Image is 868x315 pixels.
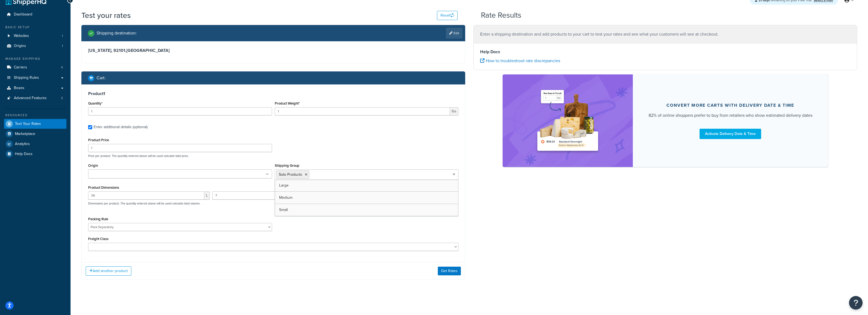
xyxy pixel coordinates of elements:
button: Get Rates [438,267,461,275]
label: Packing Rule [88,217,108,221]
p: Price per product. The quantity entered above will be used calculate total price. [87,154,460,158]
button: Add another product [86,266,131,276]
img: feature-image-ddt-36eae7f7280da8017bfb280eaccd9c446f90b1fe08728e4019434db127062ab4.png [534,83,602,159]
span: Large [279,182,289,188]
a: Large [275,179,458,191]
span: 2 [61,96,63,100]
span: Medium [279,195,292,200]
input: 0 [88,107,272,115]
span: L [204,191,210,200]
p: Dimensions per product. The quantity entered above will be used calculate total volume. [87,201,200,205]
a: Shipping Rules [4,73,66,83]
span: Shipping Rules [14,75,39,80]
span: 1 [62,44,63,48]
a: Boxes [4,83,66,93]
a: Origins1 [4,41,66,51]
span: Boxes [14,86,24,90]
label: Freight Class [88,237,108,241]
h2: Cart : [97,75,106,80]
a: Advanced Features2 [4,93,66,103]
label: Quantity* [88,101,103,105]
span: Marketplace [15,132,35,136]
div: Resources [4,113,66,118]
a: Carriers4 [4,62,66,73]
a: Test Your Rates [4,119,66,129]
input: Enter additional details (optional) [88,125,92,129]
span: Analytics [15,142,30,146]
a: Edit [446,28,462,39]
a: Small [275,204,458,216]
h4: Help Docs [480,49,850,55]
span: Solo Products [279,172,302,177]
label: Product Dimensions [88,185,119,190]
span: 4 [61,65,63,70]
span: 1 [62,34,63,38]
label: Origin [88,163,98,168]
div: Manage Shipping [4,56,66,61]
div: Basic Setup [4,25,66,30]
span: Help Docs [15,152,33,156]
div: 82% of online shoppers prefer to buy from retailers who show estimated delivery dates [649,112,812,119]
h1: Test your rates [81,10,131,21]
label: Product Weight* [275,101,300,105]
h3: [US_STATE], 92101 , [GEOGRAPHIC_DATA] [88,48,458,53]
li: Websites [4,31,66,41]
span: Test Your Rates [15,122,41,126]
span: Small [279,207,288,213]
a: Marketplace [4,129,66,139]
label: Shipping Group [275,163,299,168]
a: Analytics [4,139,66,149]
a: Dashboard [4,10,66,20]
a: Medium [275,192,458,204]
input: 0.00 [275,107,450,115]
button: Reset [437,11,458,20]
li: Carriers [4,62,66,73]
div: Enter additional details (optional) [94,123,148,131]
a: Activate Delivery Date & Time [700,129,761,139]
span: lbs [450,107,458,115]
span: Carriers [14,65,27,70]
li: Origins [4,41,66,51]
h2: Shipping destination : [97,31,137,36]
p: Enter a shipping destination and add products to your cart to test your rates and see what your c... [480,30,850,38]
li: Advanced Features [4,93,66,103]
span: Websites [14,34,29,38]
a: Help Docs [4,149,66,159]
a: How to troubleshoot rate discrepancies [480,58,560,64]
a: Websites1 [4,31,66,41]
span: Advanced Features [14,96,47,100]
button: Open Resource Center [849,296,863,310]
label: Product Price [88,138,109,142]
h2: Rate Results [481,11,521,20]
div: Convert more carts with delivery date & time [666,103,794,108]
h3: Product 1 [88,91,458,96]
span: Origins [14,44,26,48]
span: Dashboard [14,12,32,17]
